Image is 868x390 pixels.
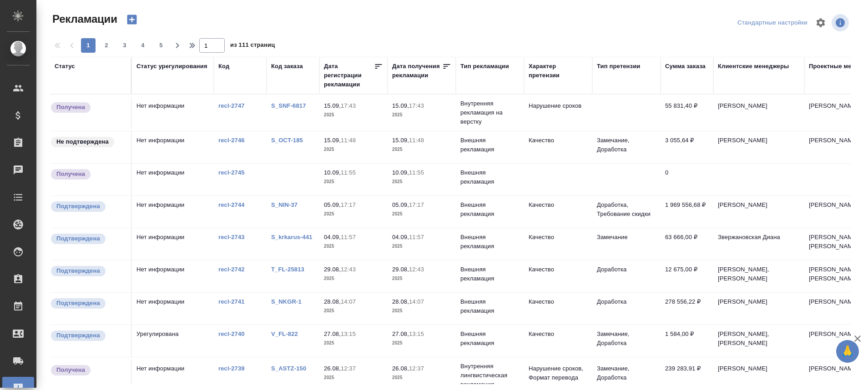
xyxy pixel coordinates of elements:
td: Нет информации [132,164,214,195]
span: 5 [154,41,168,50]
td: [PERSON_NAME] [713,131,804,163]
p: 10.09, [392,169,409,176]
td: 1 969 556,68 ₽ [661,196,713,228]
div: Характер претензии [529,62,588,80]
td: Доработка [592,293,661,325]
p: 2025 [324,242,383,251]
td: Звержановская Диана [713,228,804,260]
p: 17:17 [409,201,424,208]
p: 28.08, [392,298,409,305]
td: Урегулирована [132,325,214,357]
div: Статус [55,62,75,71]
a: S_NIN-37 [271,201,298,208]
a: S_OCT-185 [271,137,303,144]
p: 2025 [324,339,383,348]
p: 05.09, [392,201,409,208]
button: Создать [121,12,143,27]
p: 12:43 [409,266,424,273]
td: 63 666,00 ₽ [661,228,713,260]
span: Настроить таблицу [810,12,832,34]
span: Рекламации [50,12,117,26]
p: Получена [56,103,85,112]
p: 13:15 [341,330,356,337]
p: 11:55 [409,169,424,176]
div: Клиентские менеджеры [718,62,789,71]
td: Внешняя рекламация [456,196,524,228]
td: [PERSON_NAME], [PERSON_NAME] [713,260,804,292]
p: 28.08, [324,298,341,305]
p: 11:55 [341,169,356,176]
p: 15.09, [392,137,409,144]
td: [PERSON_NAME], [PERSON_NAME] [713,325,804,357]
p: 13:15 [409,330,424,337]
td: Внешняя рекламация [456,228,524,260]
td: Нарушение сроков [524,97,592,129]
td: [PERSON_NAME] [713,293,804,325]
p: 2025 [324,177,383,186]
div: Тип рекламации [460,62,509,71]
p: 11:48 [409,137,424,144]
a: V_FL-822 [271,330,298,337]
p: 15.09, [324,137,341,144]
p: 2025 [324,210,383,219]
p: 2025 [392,177,451,186]
td: 278 556,22 ₽ [661,293,713,325]
td: Качество [524,196,592,228]
div: Код заказа [271,62,303,71]
a: recl-2741 [218,298,245,305]
span: 2 [99,41,114,50]
p: Подтверждена [56,266,100,275]
td: Нет информации [132,293,214,325]
p: 26.08, [392,365,409,372]
td: Внешняя рекламация [456,164,524,195]
span: 4 [136,41,150,50]
p: Получена [56,365,85,375]
p: 12:37 [409,365,424,372]
p: 2025 [392,242,451,251]
td: Доработка, Требование скидки [592,196,661,228]
td: [PERSON_NAME] [713,196,804,228]
div: Дата получения рекламации [392,62,442,80]
td: Нет информации [132,97,214,129]
p: 2025 [392,274,451,283]
p: Подтверждена [56,299,100,308]
p: 12:43 [341,266,356,273]
p: 10.09, [324,169,341,176]
td: Нет информации [132,260,214,292]
p: 2025 [324,110,383,120]
td: Качество [524,293,592,325]
p: 15.09, [324,102,341,109]
p: 05.09, [324,201,341,208]
td: Внешняя рекламация [456,260,524,292]
div: Статус урегулирования [136,62,207,71]
span: 🙏 [840,342,855,361]
td: Доработка [592,260,661,292]
p: 04.09, [392,234,409,240]
a: recl-2745 [218,169,245,176]
p: 2025 [392,339,451,348]
td: 1 584,00 ₽ [661,325,713,357]
p: 29.08, [324,266,341,273]
a: S_ASTZ-150 [271,365,306,372]
p: 11:48 [341,137,356,144]
a: recl-2744 [218,201,245,208]
p: 26.08, [324,365,341,372]
td: 12 675,00 ₽ [661,260,713,292]
p: 2025 [392,306,451,315]
td: Замечание [592,228,661,260]
button: 2 [99,38,114,53]
div: Дата регистрации рекламации [324,62,374,89]
a: recl-2747 [218,102,245,109]
p: 2025 [392,145,451,154]
td: Нет информации [132,196,214,228]
p: 2025 [324,306,383,315]
p: Подтверждена [56,234,100,243]
td: Внутренняя рекламация на верстку [456,95,524,131]
p: 11:57 [409,234,424,240]
p: 2025 [324,145,383,154]
p: 2025 [392,373,451,382]
a: recl-2743 [218,234,245,240]
div: Код [218,62,229,71]
td: Замечание, Доработка [592,131,661,163]
td: Качество [524,260,592,292]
